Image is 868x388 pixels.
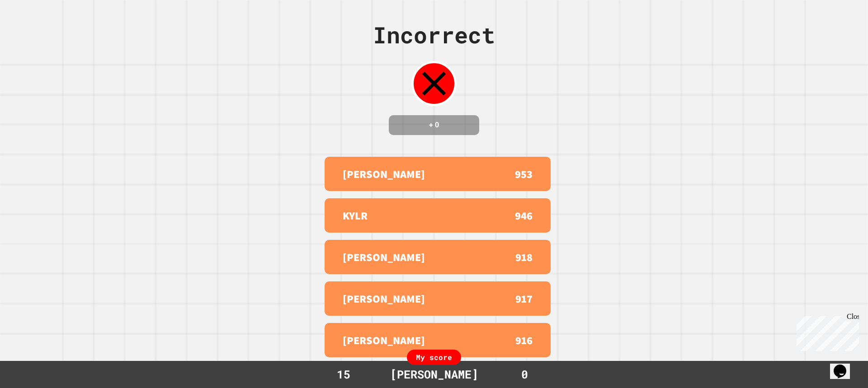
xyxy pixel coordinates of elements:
[515,332,533,348] p: 916
[343,332,425,348] p: [PERSON_NAME]
[830,352,859,379] iframe: chat widget
[793,313,859,351] iframe: chat widget
[515,290,533,307] p: 917
[373,18,495,52] div: Incorrect
[515,166,533,182] p: 953
[407,350,461,365] div: My score
[515,249,533,265] p: 918
[4,4,62,57] div: Chat with us now!Close
[343,249,425,265] p: [PERSON_NAME]
[515,207,533,224] p: 946
[381,366,487,383] div: [PERSON_NAME]
[491,366,558,383] div: 0
[343,207,368,224] p: KYLR
[343,290,425,307] p: [PERSON_NAME]
[398,120,470,131] h4: + 0
[343,166,425,182] p: [PERSON_NAME]
[310,366,377,383] div: 15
